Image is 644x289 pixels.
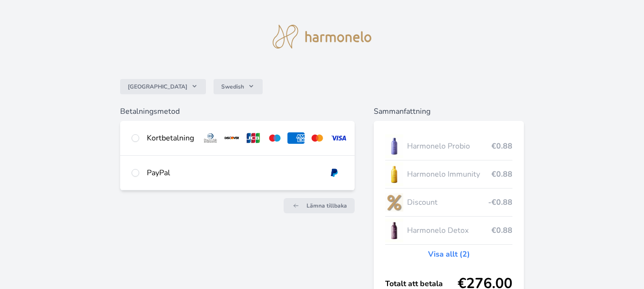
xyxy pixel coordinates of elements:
[374,106,524,117] h6: Sammanfattning
[120,79,206,94] button: [GEOGRAPHIC_DATA]
[266,132,284,144] img: maestro.svg
[407,140,491,152] span: Harmonelo Probio
[407,197,488,208] span: Discount
[385,190,403,214] img: discount-lo.png
[273,25,372,49] img: logo.svg
[120,106,355,117] h6: Betalningsmetod
[491,169,512,180] span: €0.88
[385,219,403,242] img: DETOX_se_stinem_x-lo.jpg
[221,83,244,90] span: Swedish
[223,132,241,144] img: discover.svg
[385,162,403,186] img: IMMUNITY_se_stinem_x-lo.jpg
[491,140,512,152] span: €0.88
[147,132,194,144] div: Kortbetalning
[287,132,305,144] img: amex.svg
[128,83,187,90] span: [GEOGRAPHIC_DATA]
[202,132,219,144] img: diners.svg
[214,79,263,94] button: Swedish
[307,202,347,209] span: Lämna tillbaka
[407,169,491,180] span: Harmonelo Immunity
[308,132,326,144] img: mc.svg
[245,132,262,144] img: jcb.svg
[385,134,403,158] img: CLEAN_PROBIO_se_stinem_x-lo.jpg
[407,225,491,236] span: Harmonelo Detox
[491,225,512,236] span: €0.88
[147,167,318,179] div: PayPal
[428,249,470,260] a: Visa allt (2)
[488,197,512,208] span: -€0.88
[330,132,348,144] img: visa.svg
[284,198,355,213] a: Lämna tillbaka
[326,167,343,179] img: paypal.svg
